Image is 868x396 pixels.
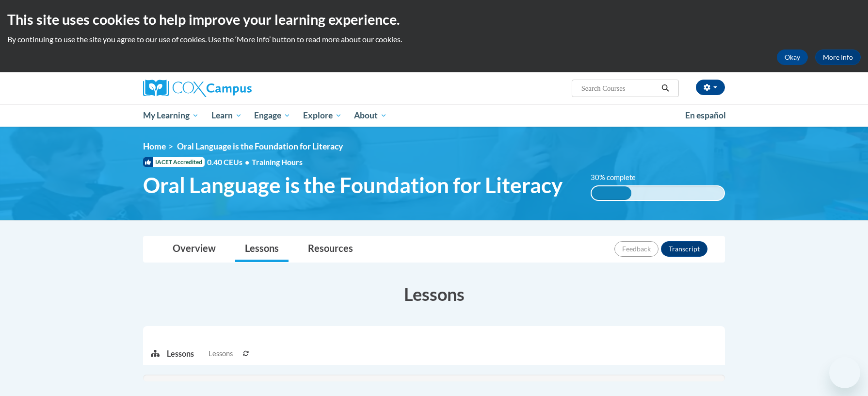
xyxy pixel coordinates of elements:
[143,172,563,198] span: Oral Language is the Foundation for Literacy
[167,348,194,359] p: Lessons
[815,49,861,65] a: More Info
[592,186,631,200] div: 30% complete
[205,104,248,127] a: Learn
[207,157,252,167] span: 0.40 CEUs
[7,10,861,29] h2: This site uses cookies to help improve your learning experience.
[7,34,861,45] p: By continuing to use the site you agree to our use of cookies. Use the ‘More info’ button to read...
[143,157,205,167] span: IACET Accredited
[348,104,394,127] a: About
[696,80,725,95] button: Account Settings
[163,236,225,262] a: Overview
[303,110,342,121] span: Explore
[614,241,659,257] button: Feedback
[143,80,252,97] img: Cox Campus
[354,110,387,121] span: About
[143,141,166,151] a: Home
[829,357,860,388] iframe: Button to launch messaging window
[143,110,199,121] span: My Learning
[777,49,808,65] button: Okay
[591,172,646,183] label: 30% complete
[298,236,363,262] a: Resources
[129,104,739,127] div: Main menu
[177,141,343,151] span: Oral Language is the Foundation for Literacy
[254,110,290,121] span: Engage
[245,157,249,166] span: •
[137,104,205,127] a: My Learning
[661,241,707,257] button: Transcript
[297,104,348,127] a: Explore
[143,282,725,306] h3: Lessons
[235,236,289,262] a: Lessons
[580,82,658,94] input: Search Courses
[685,110,726,120] span: En español
[211,110,242,121] span: Learn
[209,348,233,359] span: Lessons
[658,82,673,94] button: Search
[248,104,297,127] a: Engage
[252,157,303,166] span: Training Hours
[679,105,732,126] a: En español
[143,80,327,97] a: Cox Campus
